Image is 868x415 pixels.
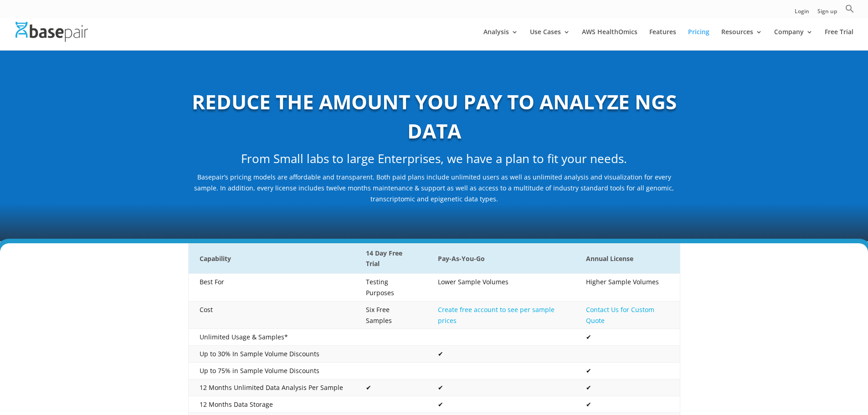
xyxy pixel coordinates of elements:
[355,274,427,302] td: Testing Purposes
[817,9,837,18] a: Sign up
[774,29,813,50] a: Company
[586,305,654,325] a: Contact Us for Custom Quote
[188,346,355,363] td: Up to 30% In Sample Volume Discounts
[427,346,575,363] td: ✔
[188,301,355,329] td: Cost
[575,379,680,396] td: ✔
[355,243,427,274] th: 14 Day Free Trial
[795,9,809,18] a: Login
[355,379,427,396] td: ✔
[530,29,570,50] a: Use Cases
[688,29,709,50] a: Pricing
[427,243,575,274] th: Pay-As-You-Go
[845,4,854,13] svg: Search
[15,22,88,41] img: Basepair
[188,379,355,396] td: 12 Months Unlimited Data Analysis Per Sample
[355,301,427,329] td: Six Free Samples
[188,396,355,413] td: 12 Months Data Storage
[194,173,674,203] span: Basepair’s pricing models are affordable and transparent. Both paid plans include unlimited users...
[575,329,680,346] td: ✔
[427,396,575,413] td: ✔
[575,363,680,379] td: ✔
[825,29,853,50] a: Free Trial
[188,363,355,379] td: Up to 75% in Sample Volume Discounts
[483,29,518,50] a: Analysis
[721,29,762,50] a: Resources
[188,150,680,172] h2: From Small labs to large Enterprises, we have a plan to fit your needs.
[192,88,677,144] b: REDUCE THE AMOUNT YOU PAY TO ANALYZE NGS DATA
[575,243,680,274] th: Annual License
[188,243,355,274] th: Capability
[575,396,680,413] td: ✔
[427,379,575,396] td: ✔
[188,274,355,302] td: Best For
[575,274,680,302] td: Higher Sample Volumes
[188,329,355,346] td: Unlimited Usage & Samples*
[845,4,854,18] a: Search Icon Link
[427,274,575,302] td: Lower Sample Volumes
[438,305,555,325] a: Create free account to see per sample prices
[582,29,637,50] a: AWS HealthOmics
[649,29,676,50] a: Features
